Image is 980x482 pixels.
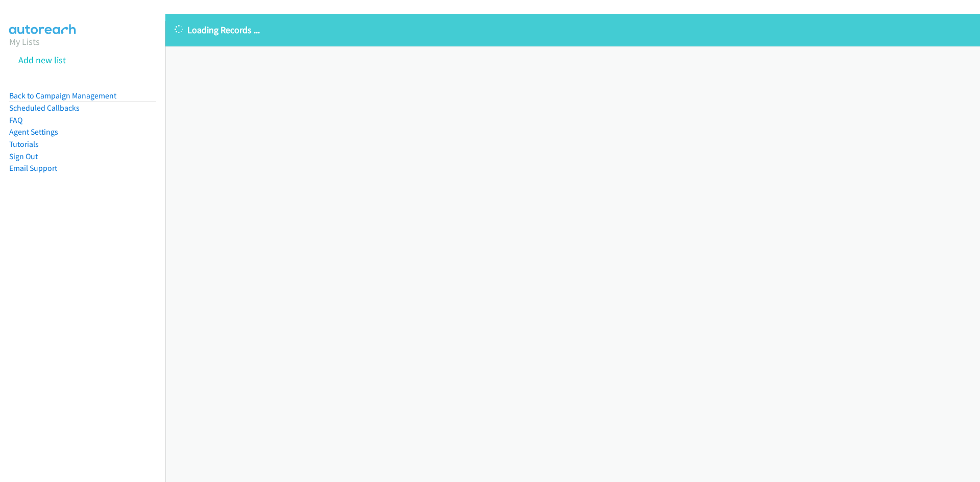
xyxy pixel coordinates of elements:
a: Scheduled Callbacks [9,103,80,113]
p: Loading Records ... [175,23,971,37]
a: Add new list [18,54,66,66]
a: Agent Settings [9,127,58,137]
a: Sign Out [9,151,38,161]
a: Back to Campaign Management [9,91,116,100]
a: Tutorials [9,139,39,149]
a: Email Support [9,163,57,173]
a: FAQ [9,115,22,125]
a: My Lists [9,36,40,47]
